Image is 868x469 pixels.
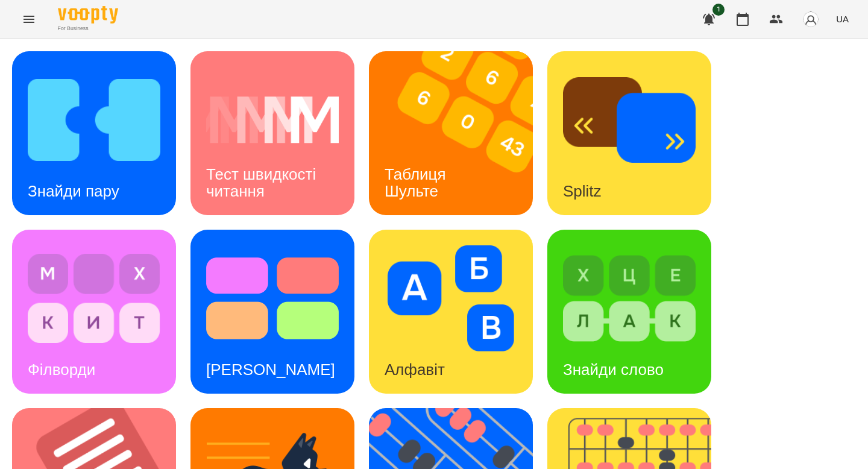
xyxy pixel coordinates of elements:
[28,182,119,200] h3: Знайди пару
[563,182,602,200] h3: Splitz
[385,245,517,351] img: Алфавіт
[28,67,160,173] img: Знайди пару
[385,360,445,379] h3: Алфавіт
[563,360,664,379] h3: Знайди слово
[369,51,533,215] a: Таблиця ШультеТаблиця Шульте
[836,13,849,25] span: UA
[831,8,854,30] button: UA
[58,6,118,24] img: Voopty Logo
[369,230,533,394] a: АлфавітАлфавіт
[712,4,725,16] span: 1
[385,165,450,200] h3: Таблиця Шульте
[563,245,696,351] img: Знайди слово
[190,230,354,394] a: Тест Струпа[PERSON_NAME]
[190,51,354,215] a: Тест швидкості читанняТест швидкості читання
[802,11,819,28] img: avatar_s.png
[28,245,160,351] img: Філворди
[12,51,176,215] a: Знайди паруЗнайди пару
[206,67,339,173] img: Тест швидкості читання
[58,25,118,33] span: For Business
[206,165,320,200] h3: Тест швидкості читання
[206,245,339,351] img: Тест Струпа
[563,67,696,173] img: Splitz
[547,51,711,215] a: SplitzSplitz
[14,5,43,34] button: Menu
[206,360,335,379] h3: [PERSON_NAME]
[547,230,711,394] a: Знайди словоЗнайди слово
[369,51,548,215] img: Таблиця Шульте
[28,360,95,379] h3: Філворди
[12,230,176,394] a: ФілвордиФілворди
